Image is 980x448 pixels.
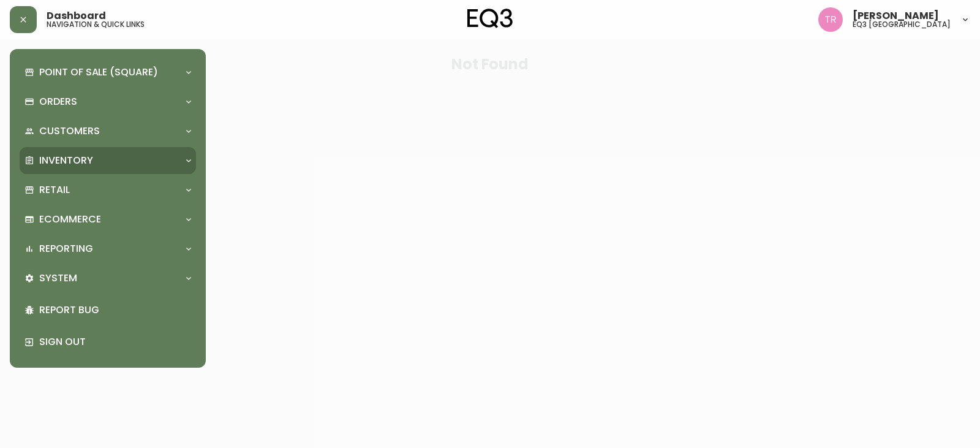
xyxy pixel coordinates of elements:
[47,11,106,21] span: Dashboard
[39,124,100,138] p: Customers
[39,95,77,108] p: Orders
[39,335,191,349] p: Sign Out
[39,66,158,79] p: Point of Sale (Square)
[853,21,951,28] h5: eq3 [GEOGRAPHIC_DATA]
[20,147,196,174] div: Inventory
[20,235,196,262] div: Reporting
[20,206,196,233] div: Ecommerce
[20,59,196,86] div: Point of Sale (Square)
[39,183,70,197] p: Retail
[20,118,196,145] div: Customers
[853,11,939,21] span: [PERSON_NAME]
[39,154,93,167] p: Inventory
[818,7,843,32] img: 214b9049a7c64896e5c13e8f38ff7a87
[39,271,77,285] p: System
[39,303,191,317] p: Report Bug
[39,213,101,226] p: Ecommerce
[39,242,93,256] p: Reporting
[47,21,145,28] h5: navigation & quick links
[20,177,196,203] div: Retail
[20,88,196,115] div: Orders
[467,9,513,28] img: logo
[20,294,196,326] div: Report Bug
[20,326,196,358] div: Sign Out
[20,265,196,292] div: System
